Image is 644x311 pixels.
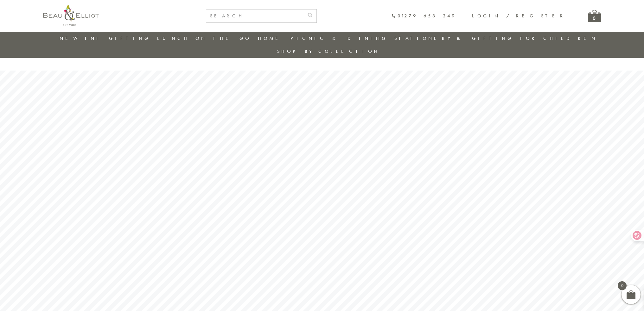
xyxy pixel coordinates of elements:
[520,35,597,41] a: For Children
[157,35,251,41] a: Lunch On The Go
[290,35,387,41] a: Picnic & Dining
[109,35,150,41] a: Gifting
[43,5,99,26] img: logo
[394,35,513,41] a: Stationery & Gifting
[472,13,566,19] a: Login / Register
[618,281,627,290] span: 0
[206,9,304,22] input: SEARCH
[588,10,601,22] a: 0
[60,35,102,41] a: New in!
[277,48,379,54] a: Shop by collection
[258,35,283,41] a: Home
[391,13,456,19] a: 01279 653 249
